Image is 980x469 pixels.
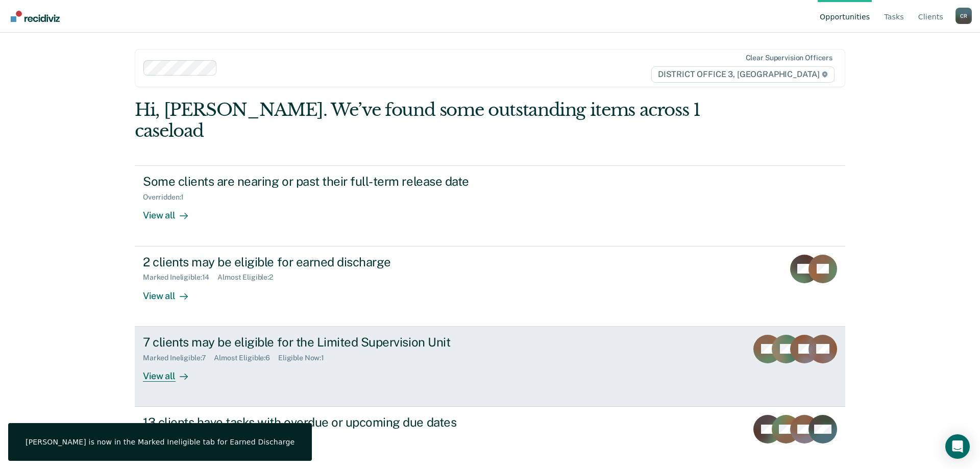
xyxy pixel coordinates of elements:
button: Profile dropdown button [955,8,972,24]
div: View all [143,202,200,221]
div: 13 clients have tasks with overdue or upcoming due dates [143,415,501,430]
div: Marked Ineligible : 7 [143,354,214,362]
a: Some clients are nearing or past their full-term release dateOverridden:1View all [135,165,845,246]
span: DISTRICT OFFICE 3, [GEOGRAPHIC_DATA] [651,66,835,83]
div: Clear supervision officers [746,54,832,62]
div: 2 clients may be eligible for earned discharge [143,255,501,269]
a: 2 clients may be eligible for earned dischargeMarked Ineligible:14Almost Eligible:2View all [135,246,845,327]
div: C R [955,8,972,24]
div: Almost Eligible : 2 [217,273,281,282]
div: Open Intercom Messenger [945,434,970,459]
div: Almost Eligible : 6 [214,354,278,362]
div: Overridden : 1 [143,193,192,202]
div: Marked Ineligible : 14 [143,273,217,282]
div: Some clients are nearing or past their full-term release date [143,174,501,189]
a: 7 clients may be eligible for the Limited Supervision UnitMarked Ineligible:7Almost Eligible:6Eli... [135,327,845,407]
div: Eligible Now : 1 [278,354,332,362]
div: View all [143,362,200,382]
div: View all [143,282,200,302]
div: Hi, [PERSON_NAME]. We’ve found some outstanding items across 1 caseload [135,100,703,141]
div: [PERSON_NAME] is now in the Marked Ineligible tab for Earned Discharge [26,437,295,447]
div: 7 clients may be eligible for the Limited Supervision Unit [143,335,501,350]
img: Recidiviz [11,11,60,22]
